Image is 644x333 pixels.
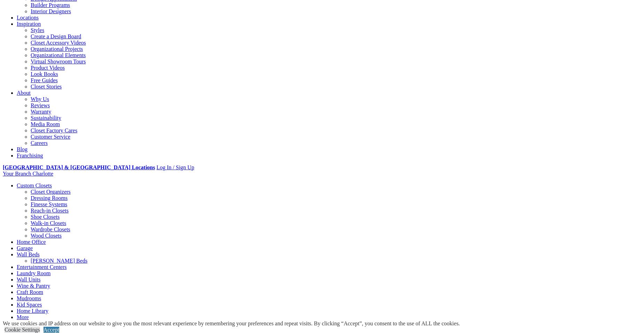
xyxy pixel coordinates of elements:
a: Wall Units [17,277,40,282]
a: Dressing Rooms [31,195,68,201]
a: Garage [17,245,33,251]
a: Reach-in Closets [31,208,69,214]
a: Media Room [31,121,60,127]
span: Charlotte [32,171,53,177]
span: Your Branch [3,171,31,177]
a: Closet Factory Cares [31,127,77,133]
a: Product Videos [31,65,65,71]
a: Why Us [31,96,49,102]
a: Laundry Room [17,270,50,276]
a: Kid Spaces [17,302,42,308]
a: Locations [17,15,39,21]
a: Virtual Showroom Tours [31,59,86,64]
a: Closet Accessory Videos [31,40,86,46]
a: Accept [44,327,59,333]
a: Your Branch Charlotte [3,171,53,177]
a: Interior Designers [31,8,71,14]
a: Franchising [17,153,43,158]
a: [PERSON_NAME] Beds [31,258,87,264]
a: Organizational Elements [31,52,86,58]
a: Home Office [17,239,46,245]
a: Closet Organizers [31,189,71,195]
a: More menu text will display only on big screen [17,314,29,320]
a: Styles [31,27,44,33]
a: Finesse Systems [31,201,67,207]
a: [GEOGRAPHIC_DATA] & [GEOGRAPHIC_DATA] Locations [3,164,155,170]
a: Home Library [17,308,48,314]
a: Look Books [31,71,58,77]
a: Craft Room [17,289,43,295]
a: Create a Design Board [31,33,81,39]
a: Wall Beds [17,251,40,257]
a: Blog [17,146,28,152]
a: Wood Closets [31,233,62,239]
a: Walk-in Closets [31,220,66,226]
a: Free Guides [31,77,58,83]
a: Wardrobe Closets [31,226,70,232]
a: Wine & Pantry [17,283,50,289]
div: We use cookies and IP address on our website to give you the most relevant experience by remember... [3,320,460,327]
a: Reviews [31,102,50,108]
a: Organizational Projects [31,46,83,52]
a: Careers [31,140,48,146]
a: Mudrooms [17,295,41,301]
a: Inspiration [17,21,41,27]
a: Log In / Sign Up [156,164,194,170]
a: Cookie Settings [5,327,40,333]
a: Shoe Closets [31,214,60,220]
a: Entertainment Centers [17,264,67,270]
a: About [17,90,31,96]
a: Sustainability [31,115,61,121]
a: Warranty [31,109,51,115]
a: Custom Closets [17,183,52,188]
a: Customer Service [31,134,70,140]
a: Builder Programs [31,2,70,8]
a: Closet Stories [31,84,62,90]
